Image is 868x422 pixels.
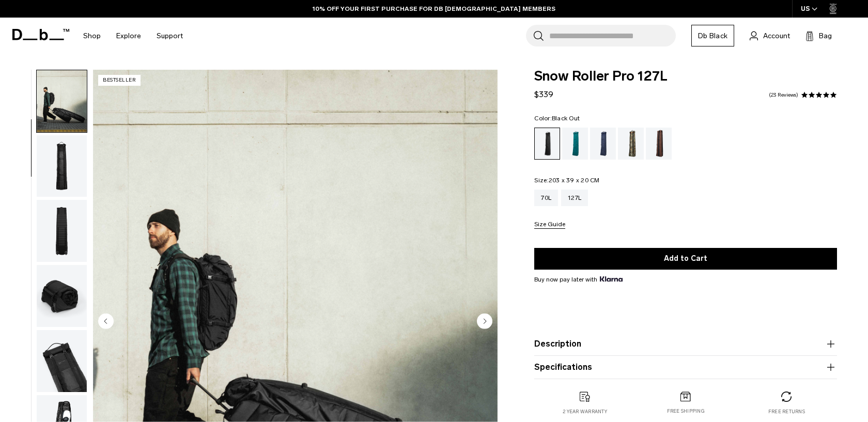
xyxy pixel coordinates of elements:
a: 10% OFF YOUR FIRST PURCHASE FOR DB [DEMOGRAPHIC_DATA] MEMBERS [313,4,555,13]
button: Description [534,338,837,350]
a: Support [157,18,183,54]
p: Free returns [768,408,805,415]
nav: Main Navigation [75,18,191,54]
a: 127L [561,190,588,206]
a: Black Out [534,128,560,160]
button: Previous slide [98,314,114,331]
button: Size Guide [534,221,565,229]
a: Db x Beyond Medals [618,128,644,160]
button: Bag [805,29,832,42]
span: Buy now pay later with [534,275,622,284]
span: 203 x 39 x 20 CM [549,177,600,184]
a: Explore [116,18,141,54]
a: 23 reviews [769,92,798,98]
span: Account [763,30,790,41]
button: Snow_roller_pro_black_out_new_db7.png [36,264,87,327]
span: Black Out [552,115,580,122]
span: Snow Roller Pro 127L [534,70,837,83]
a: Account [750,29,790,42]
a: Homegrown with Lu [646,128,672,160]
img: Snow_roller_pro_black_out_new_db9.png [37,135,87,197]
p: Free shipping [667,408,705,415]
button: Snow_roller_pro_black_out_new_db9.png [36,135,87,198]
button: Snow_roller_pro_black_out_new_db8.png [36,199,87,262]
img: Snow_roller_pro_black_out_new_db7.png [37,265,87,327]
img: Snow_roller_pro_black_out_new_db3.png [37,330,87,392]
span: $339 [534,89,553,99]
img: Snow_roller_pro_black_out_new_db10.png [37,70,87,132]
legend: Size: [534,177,599,183]
a: Shop [83,18,101,54]
button: Snow_roller_pro_black_out_new_db10.png [36,70,87,133]
p: 2 year warranty [563,408,607,415]
span: Bag [819,30,832,41]
a: 70L [534,190,558,206]
img: {"height" => 20, "alt" => "Klarna"} [600,276,622,282]
a: Midnight Teal [562,128,588,160]
p: Bestseller [98,75,141,86]
button: Specifications [534,361,837,373]
a: Blue Hour [590,128,616,160]
button: Next slide [477,314,492,331]
button: Add to Cart [534,248,837,270]
a: Db Black [691,25,734,46]
legend: Color: [534,115,580,121]
button: Snow_roller_pro_black_out_new_db3.png [36,330,87,393]
img: Snow_roller_pro_black_out_new_db8.png [37,200,87,262]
